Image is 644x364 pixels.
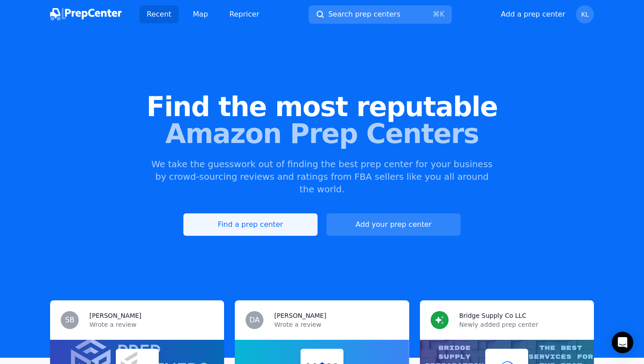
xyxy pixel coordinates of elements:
div: Open Intercom Messenger [612,332,633,353]
p: Wrote a review [274,320,398,329]
button: Add your prep center [326,213,461,236]
span: SB [65,316,74,324]
h3: Bridge Supply Co LLC [459,311,526,320]
p: We take the guesswork out of finding the best prep center for your business by crowd-sourcing rev... [150,158,494,195]
span: Find the most reputable [14,93,630,120]
p: Newly added prep center [459,320,583,329]
button: KL [576,5,594,23]
a: Recent [140,5,178,23]
h3: [PERSON_NAME] [89,311,141,320]
a: Map [186,5,215,23]
kbd: ⌘ [432,10,440,18]
a: Find a prep center [183,213,318,236]
p: Wrote a review [89,320,213,329]
span: Search prep centers [328,9,400,20]
span: Amazon Prep Centers [14,120,630,147]
h3: [PERSON_NAME] [274,311,326,320]
span: KL [581,11,589,17]
span: DA [250,316,260,324]
img: PrepCenter [50,8,122,21]
button: Add a prep center [501,9,565,20]
button: Search prep centers⌘K [309,5,452,24]
kbd: K [440,10,445,18]
a: Repricer [222,5,267,23]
